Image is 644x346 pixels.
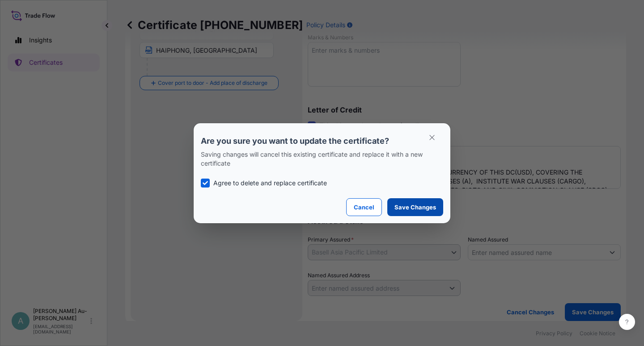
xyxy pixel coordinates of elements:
p: Save Changes [394,203,436,212]
button: Save Changes [387,198,443,216]
p: Agree to delete and replace certificate [213,179,327,188]
button: Cancel [346,198,382,216]
p: Are you sure you want to update the certificate? [201,136,443,146]
p: Saving changes will cancel this existing certificate and replace it with a new certificate [201,150,443,168]
p: Cancel [354,203,374,212]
